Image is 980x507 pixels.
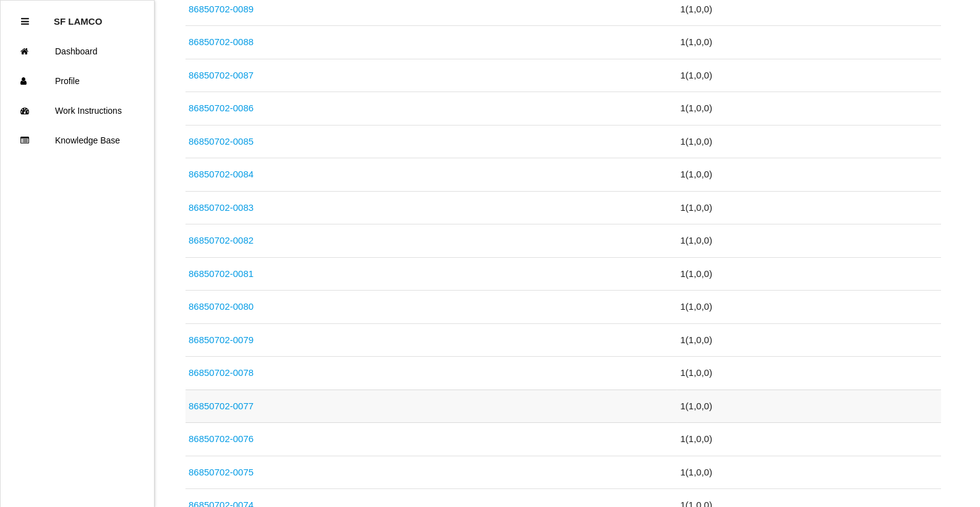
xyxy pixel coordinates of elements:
[189,103,254,113] a: 86850702-0086
[677,357,940,390] td: 1 ( 1 , 0 , 0 )
[189,367,254,378] a: 86850702-0078
[677,390,940,423] td: 1 ( 1 , 0 , 0 )
[189,268,254,279] a: 86850702-0081
[189,235,254,245] a: 86850702-0082
[189,202,254,213] a: 86850702-0083
[677,291,940,324] td: 1 ( 1 , 0 , 0 )
[1,66,154,96] a: Profile
[189,467,254,477] a: 86850702-0075
[21,7,29,36] div: Close
[189,433,254,444] a: 86850702-0076
[54,7,102,27] p: SF LAMCO
[189,70,254,80] a: 86850702-0087
[677,92,940,126] td: 1 ( 1 , 0 , 0 )
[677,158,940,192] td: 1 ( 1 , 0 , 0 )
[189,36,254,47] a: 86850702-0088
[189,334,254,345] a: 86850702-0079
[677,323,940,357] td: 1 ( 1 , 0 , 0 )
[677,257,940,291] td: 1 ( 1 , 0 , 0 )
[677,125,940,158] td: 1 ( 1 , 0 , 0 )
[677,59,940,92] td: 1 ( 1 , 0 , 0 )
[189,136,254,147] a: 86850702-0085
[189,301,254,312] a: 86850702-0080
[1,96,154,126] a: Work Instructions
[1,126,154,155] a: Knowledge Base
[677,191,940,224] td: 1 ( 1 , 0 , 0 )
[189,401,254,411] a: 86850702-0077
[677,423,940,456] td: 1 ( 1 , 0 , 0 )
[677,456,940,489] td: 1 ( 1 , 0 , 0 )
[189,4,254,14] a: 86850702-0089
[189,169,254,179] a: 86850702-0084
[1,36,154,66] a: Dashboard
[677,224,940,258] td: 1 ( 1 , 0 , 0 )
[677,26,940,59] td: 1 ( 1 , 0 , 0 )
